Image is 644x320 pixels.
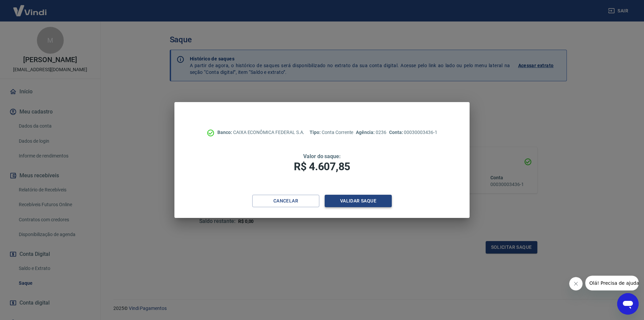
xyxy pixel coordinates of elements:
[617,293,639,315] iframe: Botão para abrir a janela de mensagens
[356,129,386,136] p: 0236
[325,195,392,207] button: Validar saque
[389,129,437,136] p: 00030003436-1
[310,129,353,136] p: Conta Corrente
[303,153,341,159] span: Valor do saque:
[217,130,233,135] span: Banco:
[294,160,350,173] span: R$ 4.607,85
[310,130,322,135] span: Tipo:
[217,129,304,136] p: CAIXA ECONÔMICA FEDERAL S.A.
[356,130,376,135] span: Agência:
[252,195,319,207] button: Cancelar
[389,130,404,135] span: Conta:
[4,5,56,10] span: Olá! Precisa de ajuda?
[569,277,583,290] iframe: Fechar mensagem
[585,276,639,290] iframe: Mensagem da empresa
